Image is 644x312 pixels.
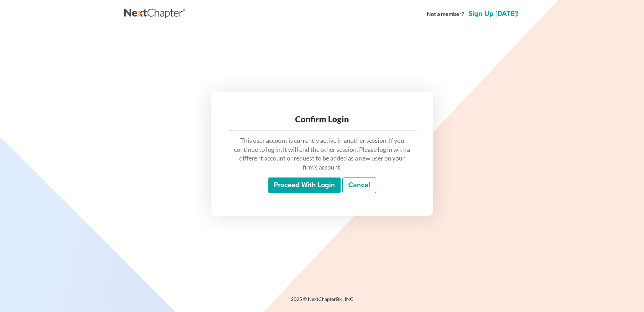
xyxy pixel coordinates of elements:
[342,177,376,193] a: Cancel
[427,10,464,18] strong: Not a member?
[124,296,520,308] div: 2025 © NextChapterBK, INC
[268,177,341,193] input: Proceed with login
[233,136,411,172] p: This user account is currently active in another session. If you continue to log in, it will end ...
[233,114,411,125] div: Confirm Login
[467,10,520,17] a: Sign up [DATE]!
